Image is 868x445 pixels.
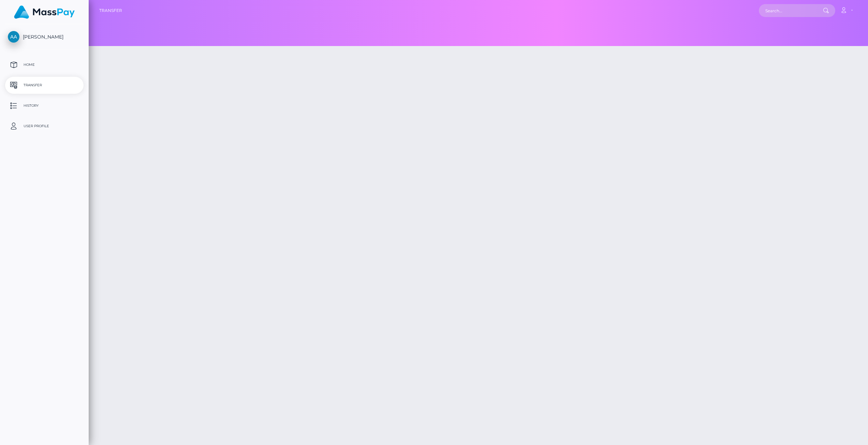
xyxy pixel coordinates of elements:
span: [PERSON_NAME] [5,34,84,40]
img: MassPay [14,5,75,19]
a: Transfer [99,3,122,18]
p: Home [8,60,81,70]
p: Transfer [8,80,81,90]
a: User Profile [5,118,84,135]
a: Transfer [5,77,84,94]
a: History [5,97,84,114]
input: Search... [759,4,823,17]
p: History [8,101,81,111]
p: User Profile [8,121,81,131]
a: Home [5,56,84,73]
